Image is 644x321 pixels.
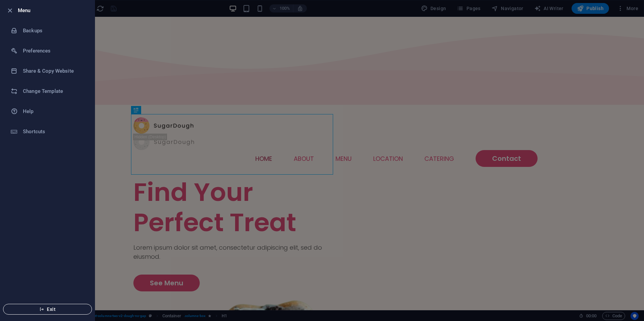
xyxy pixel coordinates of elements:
h6: Change Template [23,87,85,95]
button: Exit [3,304,92,315]
h6: Preferences [23,47,85,55]
h6: Help [23,107,85,115]
h6: Shortcuts [23,128,85,136]
a: Help [0,101,95,121]
h6: Menu [18,6,89,14]
h6: Backups [23,27,85,35]
span: Exit [9,307,86,312]
h6: Share & Copy Website [23,67,85,75]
